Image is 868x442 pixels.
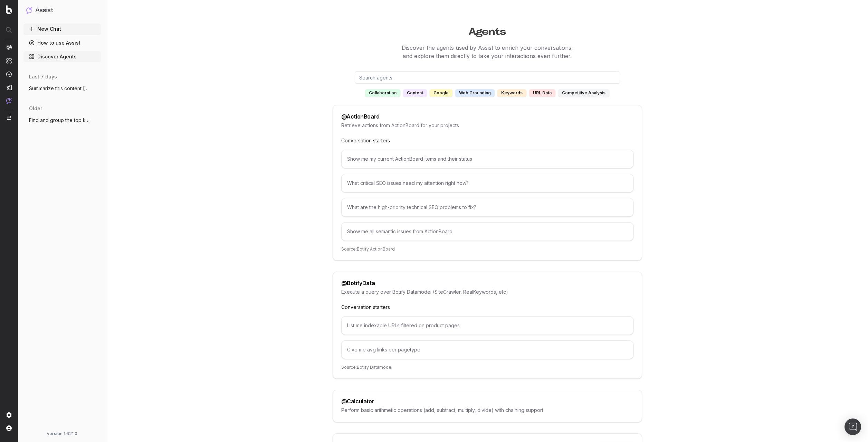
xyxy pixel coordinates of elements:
a: How to use Assist [23,37,101,48]
p: Discover the agents used by Assist to enrich your conversations, and explore them directly to tak... [222,44,753,60]
p: Perform basic arithmetic operations (add, subtract, multiply, divide) with chaining support [341,407,633,414]
div: Show me all semantic issues from ActionBoard [341,222,633,241]
div: List me indexable URLs filtered on product pages [341,316,633,335]
button: Summarize this content [URL][PERSON_NAME] [23,83,101,94]
img: Assist [6,98,12,104]
button: Assist [26,6,98,15]
p: Conversation starters [341,137,633,144]
div: Give me avg links per pagetype [341,340,633,359]
h1: Agents [222,22,753,38]
div: @ BotifyData [341,280,375,286]
p: Retrieve actions from ActionBoard for your projects [341,122,633,129]
img: Intelligence [6,58,12,64]
span: last 7 days [29,73,57,80]
div: What are the high-priority technical SEO problems to fix? [341,198,633,217]
img: Studio [6,85,12,90]
img: Setting [6,412,12,418]
img: Assist [26,7,32,13]
img: Switch project [7,116,11,121]
div: content [403,89,427,97]
span: Summarize this content [URL][PERSON_NAME] [29,85,90,92]
img: Botify logo [6,5,12,14]
div: keywords [497,89,526,97]
div: URL data [529,89,555,97]
span: Find and group the top keywords for hack [29,117,90,124]
div: Open Intercom Messenger [845,419,861,435]
div: google [430,89,452,97]
button: Find and group the top keywords for hack [23,115,101,126]
div: web grounding [455,89,495,97]
img: My account [6,425,12,431]
p: Source: Botify Datamodel [341,365,633,370]
div: collaboration [365,89,400,97]
p: Conversation starters [341,304,633,311]
img: Analytics [6,45,12,50]
p: Source: Botify ActionBoard [341,246,633,252]
p: Execute a query over Botify Datamodel (SiteCrawler, RealKeywords, etc) [341,289,633,295]
input: Search agents... [355,71,620,84]
img: Activation [6,71,12,77]
div: Show me my current ActionBoard items and their status [341,150,633,168]
a: Discover Agents [23,51,101,62]
div: version: 1.621.0 [26,431,98,436]
h1: Assist [35,6,53,15]
div: @ Calculator [341,398,374,404]
div: What critical SEO issues need my attention right now? [341,174,633,192]
div: competitive analysis [558,89,609,97]
button: New Chat [23,23,101,35]
span: older [29,105,42,112]
div: @ ActionBoard [341,114,380,119]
